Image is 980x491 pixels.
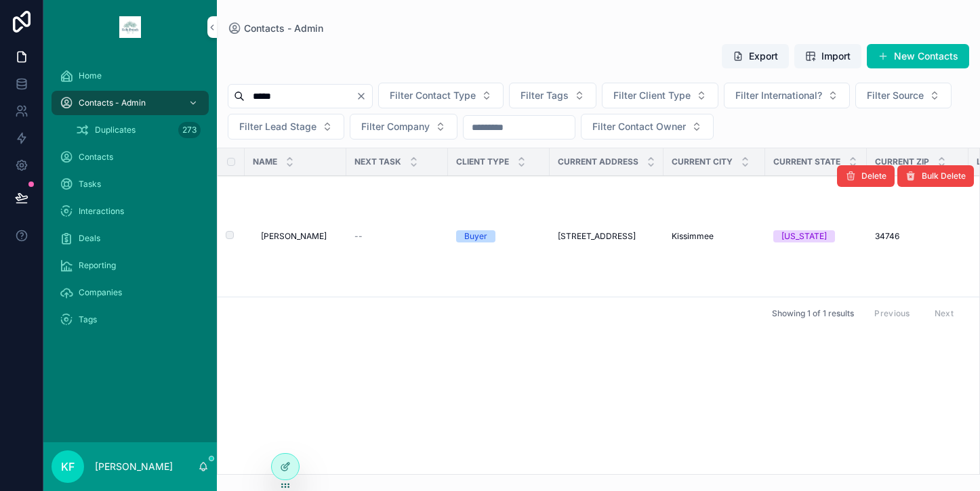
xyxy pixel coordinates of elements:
[52,91,209,115] a: Contacts - Admin
[350,114,457,140] button: Select Button
[79,233,100,244] span: Deals
[52,226,209,251] a: Deals
[354,231,363,242] span: --
[52,253,209,278] a: Reporting
[354,156,401,167] span: Next Task
[735,89,822,102] span: Filter International?
[52,145,209,169] a: Contacts
[79,260,116,271] span: Reporting
[79,206,124,217] span: Interactions
[867,44,969,68] button: New Contacts
[456,156,509,167] span: Client Type
[119,16,141,38] img: App logo
[773,156,840,167] span: Current State
[52,199,209,223] a: Interactions
[520,89,569,102] span: Filter Tags
[79,179,101,190] span: Tasks
[875,231,899,242] span: 34746
[68,118,209,142] a: Duplicates273
[509,83,596,108] button: Select Button
[79,152,113,163] span: Contacts
[592,120,686,133] span: Filter Contact Owner
[261,231,338,242] a: [PERSON_NAME]
[464,230,487,242] div: Buyer
[356,91,372,102] button: Clear
[772,308,854,319] span: Showing 1 of 1 results
[178,122,201,138] div: 273
[61,458,75,475] span: KF
[456,230,542,242] a: Buyer
[602,83,718,108] button: Select Button
[52,172,209,196] a: Tasks
[558,231,655,242] a: [STREET_ADDRESS]
[239,120,317,133] span: Filter Lead Stage
[52,280,209,305] a: Companies
[837,165,895,187] button: Delete
[52,64,209,88] a: Home
[922,171,966,182] span: Bulk Delete
[558,156,638,167] span: Current Address
[897,165,974,187] button: Bulk Delete
[378,83,504,108] button: Select Button
[672,156,733,167] span: Current City
[361,120,430,133] span: Filter Company
[253,156,277,167] span: Name
[672,231,714,242] span: Kissimmee
[855,83,952,108] button: Select Button
[79,287,122,298] span: Companies
[821,49,851,63] span: Import
[228,114,344,140] button: Select Button
[724,83,850,108] button: Select Button
[52,307,209,332] a: Tags
[794,44,861,68] button: Import
[95,125,136,135] span: Duplicates
[581,114,714,140] button: Select Button
[773,230,859,242] a: [US_STATE]
[43,54,217,349] div: scrollable content
[390,89,476,102] span: Filter Contact Type
[354,231,440,242] a: --
[79,98,146,108] span: Contacts - Admin
[781,230,827,242] div: [US_STATE]
[79,314,97,325] span: Tags
[672,231,757,242] a: Kissimmee
[95,460,173,473] p: [PERSON_NAME]
[261,231,327,242] span: [PERSON_NAME]
[228,22,323,35] a: Contacts - Admin
[79,70,102,81] span: Home
[867,89,924,102] span: Filter Source
[558,231,636,242] span: [STREET_ADDRESS]
[861,171,886,182] span: Delete
[875,231,960,242] a: 34746
[244,22,323,35] span: Contacts - Admin
[722,44,789,68] button: Export
[613,89,691,102] span: Filter Client Type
